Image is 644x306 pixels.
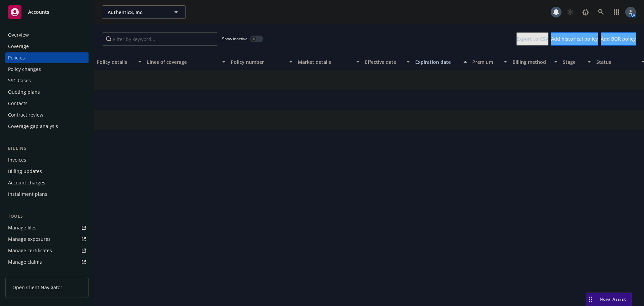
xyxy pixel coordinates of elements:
button: Expiration date [413,54,470,70]
span: Add BOR policy [601,36,636,42]
div: Contacts [8,98,28,109]
button: Authentic8, Inc. [102,5,186,19]
button: Stage [560,54,594,70]
button: Add BOR policy [601,32,636,46]
button: Lines of coverage [144,54,228,70]
span: Accounts [28,9,49,15]
span: Export to CSV [517,36,548,42]
div: Status [596,58,637,65]
a: Start snowing [563,5,577,19]
a: Installment plans [5,189,89,200]
a: Contract review [5,110,89,120]
a: Manage certificates [5,245,89,256]
div: Coverage gap analysis [8,121,58,132]
a: Invoices [5,155,89,165]
span: Add historical policy [551,36,598,42]
a: Report a Bug [579,5,592,19]
div: Installment plans [8,189,47,200]
button: Effective date [362,54,413,70]
div: Billing [5,145,89,152]
span: Authentic8, Inc. [108,9,166,16]
div: Billing method [513,58,550,65]
div: Overview [8,30,29,40]
div: Contract review [8,110,43,120]
a: Manage exposures [5,234,89,245]
a: Quoting plans [5,87,89,97]
span: Open Client Navigator [12,284,62,291]
button: Market details [295,54,362,70]
button: Policy details [94,54,144,70]
div: Quoting plans [8,87,40,97]
button: Billing method [510,54,560,70]
div: SSC Cases [8,75,31,86]
a: Search [594,5,608,19]
a: Coverage gap analysis [5,121,89,132]
div: Drag to move [586,293,594,306]
div: Manage certificates [8,245,52,256]
div: Stage [563,58,584,65]
button: Add historical policy [551,32,598,46]
div: Manage exposures [8,234,51,245]
a: Overview [5,30,89,40]
a: Accounts [5,3,89,21]
a: Manage BORs [5,268,89,279]
div: Policy details [97,58,134,65]
a: Policies [5,52,89,63]
div: Account charges [8,177,45,188]
div: Manage files [8,222,37,233]
div: Invoices [8,155,26,165]
div: Effective date [365,58,402,65]
div: Manage claims [8,257,42,267]
div: Policy changes [8,64,41,75]
div: Policy number [231,58,285,65]
a: SSC Cases [5,75,89,86]
div: Policies [8,52,25,63]
button: Premium [470,54,510,70]
a: Billing updates [5,166,89,177]
a: Manage claims [5,257,89,267]
button: Export to CSV [517,32,548,46]
input: Filter by keyword... [102,32,218,46]
div: Lines of coverage [147,58,218,65]
div: Tools [5,213,89,220]
div: Market details [298,58,352,65]
a: Contacts [5,98,89,109]
div: Coverage [8,41,29,52]
button: Nova Assist [586,293,632,306]
span: Show inactive [222,36,248,42]
a: Policy changes [5,64,89,75]
div: Manage BORs [8,268,40,279]
a: Manage files [5,222,89,233]
div: Expiration date [415,58,460,65]
a: Coverage [5,41,89,52]
a: Switch app [610,5,623,19]
button: Policy number [228,54,295,70]
div: Premium [472,58,500,65]
span: Nova Assist [600,296,626,302]
div: Billing updates [8,166,42,177]
a: Account charges [5,177,89,188]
